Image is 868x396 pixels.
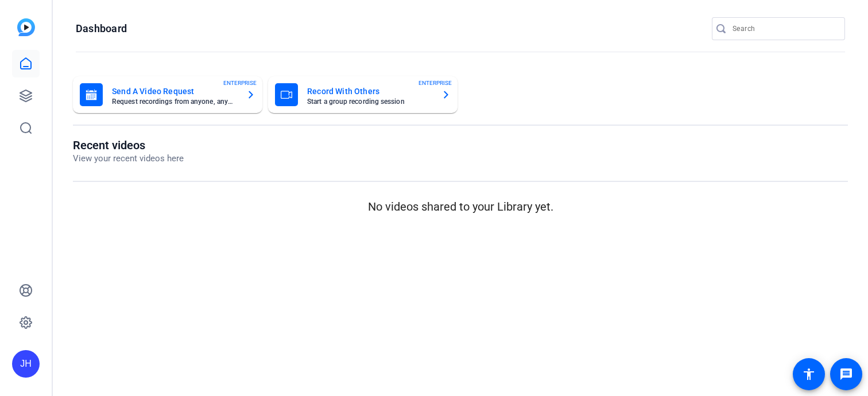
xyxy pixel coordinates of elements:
[73,76,262,113] button: Send A Video RequestRequest recordings from anyone, anywhereENTERPRISE
[17,18,35,36] img: blue-gradient.svg
[418,79,452,87] span: ENTERPRISE
[112,98,237,105] mat-card-subtitle: Request recordings from anyone, anywhere
[76,22,127,36] h1: Dashboard
[12,350,40,378] div: JH
[73,152,184,165] p: View your recent videos here
[268,76,458,113] button: Record With OthersStart a group recording sessionENTERPRISE
[73,138,184,152] h1: Recent videos
[733,22,836,36] input: Search
[73,198,848,215] p: No videos shared to your Library yet.
[112,84,237,98] mat-card-title: Send A Video Request
[223,79,257,87] span: ENTERPRISE
[839,367,853,381] mat-icon: message
[307,98,432,105] mat-card-subtitle: Start a group recording session
[802,367,816,381] mat-icon: accessibility
[307,84,432,98] mat-card-title: Record With Others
